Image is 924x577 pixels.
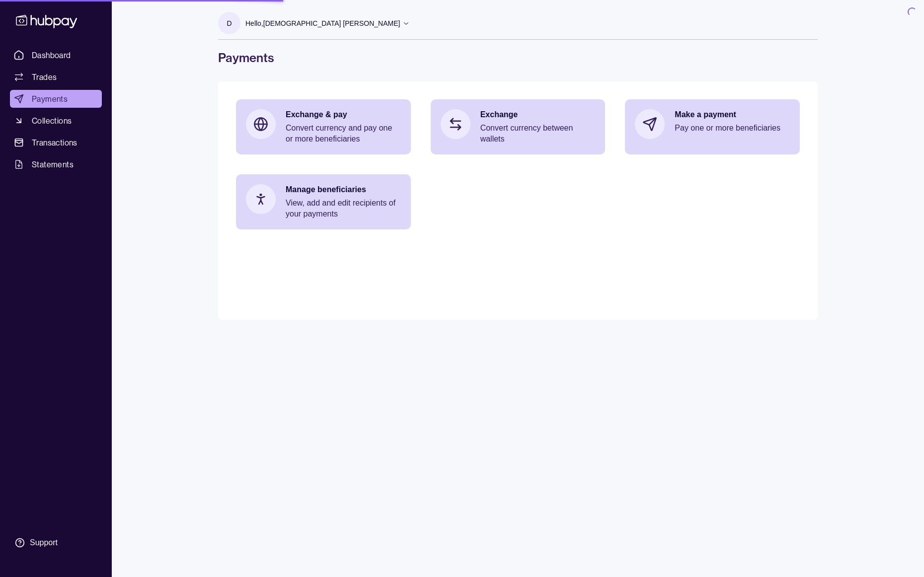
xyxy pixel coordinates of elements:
[236,174,411,229] a: Manage beneficiariesView, add and edit recipients of your payments
[286,198,401,219] p: View, add and edit recipients of your payments
[10,532,102,553] a: Support
[286,109,401,120] p: Exchange & pay
[10,134,102,151] a: Transactions
[10,155,102,173] a: Statements
[10,112,102,130] a: Collections
[32,158,74,170] span: Statements
[32,71,57,83] span: Trades
[10,90,102,108] a: Payments
[245,18,400,29] p: Hello, [DEMOGRAPHIC_DATA] [PERSON_NAME]
[286,184,401,195] p: Manage beneficiaries
[431,99,606,154] a: ExchangeConvert currency between wallets
[10,46,102,64] a: Dashboard
[480,109,596,120] p: Exchange
[227,18,231,29] p: D
[10,68,102,86] a: Trades
[286,123,401,144] p: Convert currency and pay one or more beneficiaries
[675,109,790,120] p: Make a payment
[675,123,790,134] p: Pay one or more beneficiaries
[236,99,411,154] a: Exchange & payConvert currency and pay one or more beneficiaries
[32,115,72,127] span: Collections
[32,49,71,61] span: Dashboard
[218,50,818,66] h1: Payments
[625,99,800,149] a: Make a paymentPay one or more beneficiaries
[480,123,596,144] p: Convert currency between wallets
[32,93,68,105] span: Payments
[30,537,58,548] div: Support
[32,137,77,148] span: Transactions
